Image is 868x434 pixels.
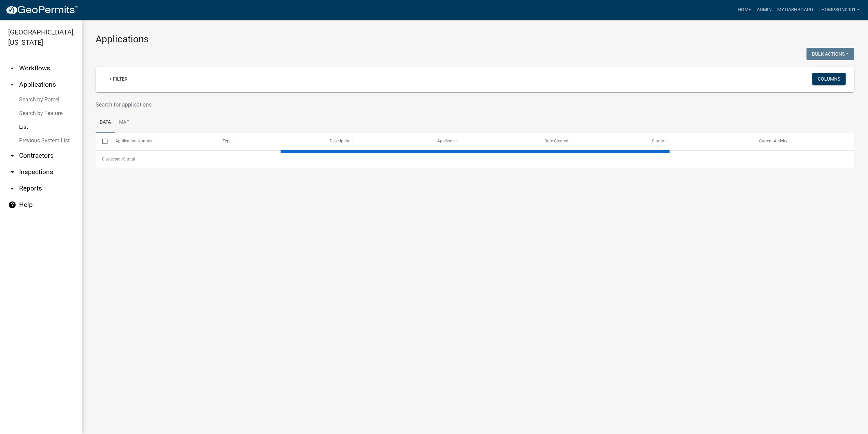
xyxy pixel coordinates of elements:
datatable-header-cell: Current Activity [753,133,860,150]
span: Current Activity [759,139,788,143]
span: Type [223,139,231,143]
i: arrow_drop_down [8,64,16,72]
i: help [8,201,16,209]
span: 0 selected / [102,157,123,162]
i: arrow_drop_up [8,81,16,89]
button: Columns [812,73,846,85]
i: arrow_drop_down [8,184,16,193]
i: arrow_drop_down [8,168,16,176]
datatable-header-cell: Type [216,133,324,150]
a: thompson0901 [816,3,863,16]
a: Data [96,112,115,134]
datatable-header-cell: Date Created [538,133,645,150]
a: My Dashboard [774,3,816,16]
a: Home [735,3,754,16]
span: Date Created [545,139,569,143]
datatable-header-cell: Applicant [431,133,538,150]
datatable-header-cell: Status [645,133,753,150]
a: + Filter [104,73,133,85]
button: Bulk Actions [807,48,854,60]
a: Map [115,112,133,134]
span: Status [652,139,664,143]
datatable-header-cell: Description [323,133,431,150]
i: arrow_drop_down [8,152,16,160]
h3: Applications [96,33,854,45]
a: Admin [754,3,774,16]
span: Applicant [437,139,455,143]
span: Description [330,139,351,143]
input: Search for applications [96,98,726,112]
datatable-header-cell: Select [96,133,109,150]
span: Application Number [115,139,153,143]
div: 0 total [96,151,854,168]
datatable-header-cell: Application Number [109,133,216,150]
